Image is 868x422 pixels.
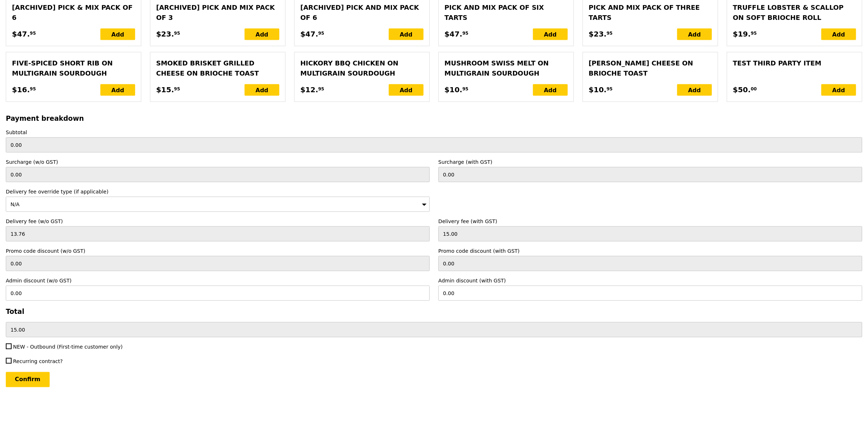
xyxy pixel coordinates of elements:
[751,86,757,92] span: 00
[445,84,462,95] span: $10.
[438,247,862,255] label: Promo code discount (with GST)
[589,29,606,39] span: $23.
[13,358,63,364] span: Recurring contract?
[100,84,135,96] div: Add
[589,84,606,95] span: $10.
[6,158,430,166] label: Surcharge (w/o GST)
[821,84,856,96] div: Add
[462,30,468,36] span: 95
[733,58,856,68] div: Test third party item
[445,29,462,39] span: $47.
[174,86,180,92] span: 95
[300,84,318,95] span: $12.
[677,84,712,96] div: Add
[100,29,135,40] div: Add
[6,247,430,255] label: Promo code discount (w/o GST)
[821,29,856,40] div: Add
[30,30,36,36] span: 95
[300,3,423,23] div: [Archived] Pick and mix pack of 6
[156,3,279,23] div: [Archived] Pick and mix pack of 3
[156,29,174,39] span: $23.
[12,58,135,78] div: Five‑spiced Short Rib on Multigrain Sourdough
[12,29,30,39] span: $47.
[156,84,174,95] span: $15.
[751,30,757,36] span: 95
[389,84,423,96] div: Add
[245,84,279,96] div: Add
[30,86,36,92] span: 95
[13,344,123,350] span: NEW - Outbound (First-time customer only)
[12,3,135,23] div: [Archived] Pick & mix pack of 6
[300,58,423,78] div: Hickory BBQ Chicken on Multigrain Sourdough
[6,358,12,364] input: Recurring contract?
[6,344,12,349] input: NEW - Outbound (First-time customer only)
[606,30,613,36] span: 95
[156,58,279,78] div: Smoked Brisket Grilled Cheese on Brioche Toast
[389,29,423,40] div: Add
[733,84,751,95] span: $50.
[533,84,568,96] div: Add
[462,86,468,92] span: 95
[438,218,862,225] label: Delivery fee (with GST)
[438,277,862,284] label: Admin discount (with GST)
[6,129,862,136] label: Subtotal
[438,158,862,166] label: Surcharge (with GST)
[318,30,324,36] span: 95
[533,29,568,40] div: Add
[589,3,712,23] div: Pick and mix pack of three tarts
[445,3,568,23] div: Pick and mix pack of six tarts
[589,58,712,78] div: [PERSON_NAME] Cheese on Brioche Toast
[6,372,50,387] input: Confirm
[12,84,30,95] span: $16.
[733,29,751,39] span: $19.
[6,115,862,122] h3: Payment breakdown
[11,201,20,207] span: N/A
[733,3,856,23] div: Truffle Lobster & Scallop on Soft Brioche Roll
[318,86,324,92] span: 95
[6,188,430,195] label: Delivery fee override type (if applicable)
[6,277,430,284] label: Admin discount (w/o GST)
[677,29,712,40] div: Add
[606,86,613,92] span: 95
[6,218,430,225] label: Delivery fee (w/o GST)
[445,58,568,78] div: Mushroom Swiss Melt on Multigrain Sourdough
[6,308,862,315] h3: Total
[245,29,279,40] div: Add
[300,29,318,39] span: $47.
[174,30,180,36] span: 95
